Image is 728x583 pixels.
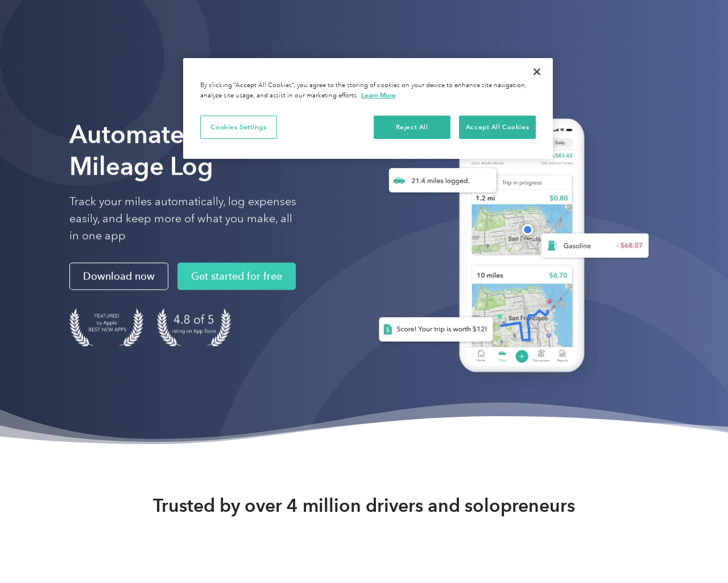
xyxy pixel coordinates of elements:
div: Cookie banner [183,58,553,159]
a: Get started for free [177,263,296,290]
strong: Trusted by over 4 million drivers and solopreneurs [153,494,575,517]
button: Close [524,59,549,84]
div: By clicking “Accept All Cookies”, you agree to the storing of cookies on your device to enhance s... [200,81,536,101]
img: Everlance, mileage tracker app, expense tracking app [361,107,658,389]
a: Download now [69,263,168,290]
button: Accept All Cookies [459,116,536,139]
button: Cookies Settings [200,116,277,139]
button: Reject All [374,116,450,139]
img: 4.9 out of 5 stars on the app store [157,309,231,347]
p: Track your miles automatically, log expenses easily, and keep more of what you make, all in one app [69,194,297,245]
div: Privacy [183,58,553,159]
img: Badge for Featured by Apple Best New Apps [69,309,143,347]
a: More information about your privacy, opens in a new tab [361,91,396,99]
